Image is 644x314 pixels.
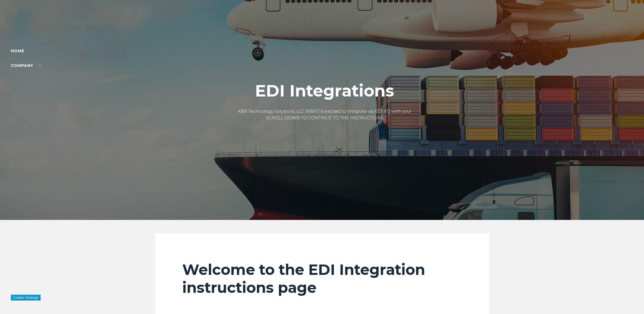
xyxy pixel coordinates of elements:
[182,261,462,297] h2: Welcome to the EDI Integration instructions page
[11,295,40,300] button: Cookie Settings
[238,82,411,100] h1: EDI Integrations
[11,63,42,68] a: Company
[238,108,411,121] p: KBX Technology Solutions, LLC (KBXT) is excited to integrate via EDI X12 with you! SCROLL DOWN TO...
[11,48,24,53] a: Home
